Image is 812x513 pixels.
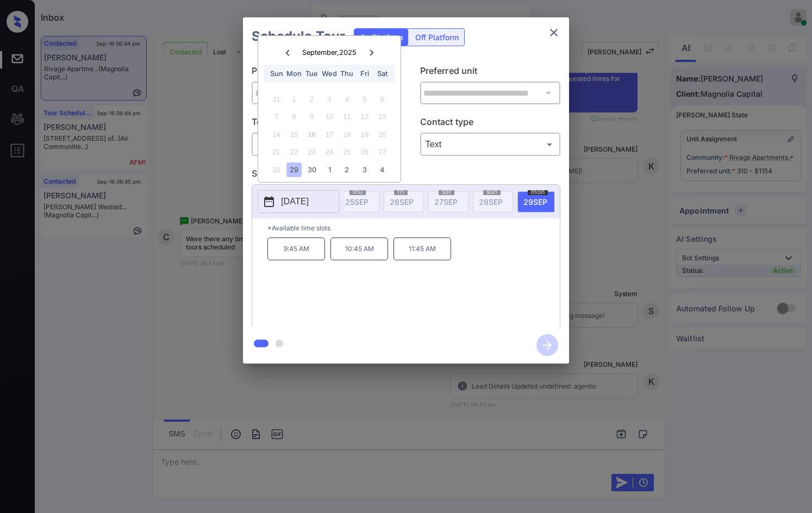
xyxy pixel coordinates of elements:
[354,29,408,46] div: On Platform
[375,66,390,81] div: Sat
[269,66,284,81] div: Sun
[410,29,464,46] div: Off Platform
[528,189,548,195] span: mon
[304,145,319,159] div: Not available Tuesday, September 23rd, 2025
[357,66,372,81] div: Fri
[252,115,392,133] p: Tour type
[252,64,392,82] p: Preferred community
[269,145,284,159] div: Not available Sunday, September 21st, 2025
[254,135,390,153] div: In Person
[304,109,319,124] div: Not available Tuesday, September 9th, 2025
[530,331,565,359] button: btn-next
[286,127,301,142] div: Not available Monday, September 15th, 2025
[357,92,372,107] div: Not available Friday, September 5th, 2025
[304,162,319,177] div: Choose Tuesday, September 30th, 2025
[375,127,390,142] div: Not available Saturday, September 20th, 2025
[286,92,301,107] div: Not available Monday, September 1st, 2025
[322,162,336,177] div: Choose Wednesday, October 1st, 2025
[330,237,388,260] p: 10:45 AM
[286,162,301,177] div: Choose Monday, September 29th, 2025
[258,190,339,213] button: [DATE]
[286,109,301,124] div: Not available Monday, September 8th, 2025
[340,66,354,81] div: Thu
[304,92,319,107] div: Not available Tuesday, September 2nd, 2025
[243,17,354,55] h2: Schedule Tour
[340,92,354,107] div: Not available Thursday, September 4th, 2025
[375,162,390,177] div: Choose Saturday, October 4th, 2025
[523,197,547,207] span: 29 SEP
[375,145,390,159] div: Not available Saturday, September 27th, 2025
[340,127,354,142] div: Not available Thursday, September 18th, 2025
[269,127,284,142] div: Not available Sunday, September 14th, 2025
[267,218,560,237] p: *Available time slots
[269,109,284,124] div: Not available Sunday, September 7th, 2025
[302,48,357,57] div: September , 2025
[517,191,558,212] div: date-select
[340,145,354,159] div: Not available Thursday, September 25th, 2025
[281,195,309,208] p: [DATE]
[375,92,390,107] div: Not available Saturday, September 6th, 2025
[304,127,319,142] div: Not available Tuesday, September 16th, 2025
[357,145,372,159] div: Not available Friday, September 26th, 2025
[286,66,301,81] div: Mon
[420,115,561,133] p: Contact type
[322,109,336,124] div: Not available Wednesday, September 10th, 2025
[322,127,336,142] div: Not available Wednesday, September 17th, 2025
[340,162,354,177] div: Choose Thursday, October 2nd, 2025
[375,109,390,124] div: Not available Saturday, September 13th, 2025
[322,145,336,159] div: Not available Wednesday, September 24th, 2025
[340,109,354,124] div: Not available Thursday, September 11th, 2025
[269,162,284,177] div: Not available Sunday, September 28th, 2025
[286,145,301,159] div: Not available Monday, September 22nd, 2025
[261,90,397,178] div: month 2025-09
[393,237,451,260] p: 11:45 AM
[252,167,560,184] p: Select slot
[357,162,372,177] div: Choose Friday, October 3rd, 2025
[357,109,372,124] div: Not available Friday, September 12th, 2025
[423,135,558,153] div: Text
[267,237,325,260] p: 9:45 AM
[322,66,336,81] div: Wed
[322,92,336,107] div: Not available Wednesday, September 3rd, 2025
[420,64,561,82] p: Preferred unit
[304,66,319,81] div: Tue
[543,22,565,43] button: close
[357,127,372,142] div: Not available Friday, September 19th, 2025
[269,92,284,107] div: Not available Sunday, August 31st, 2025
